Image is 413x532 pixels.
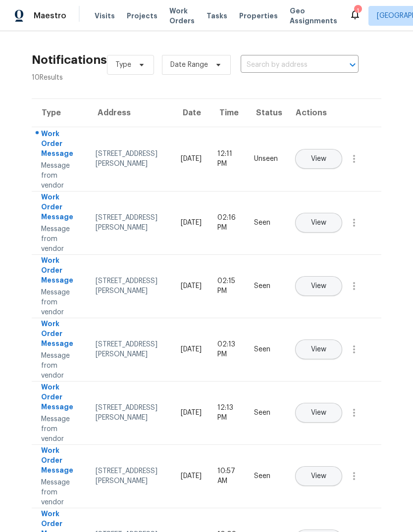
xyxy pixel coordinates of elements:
[217,403,238,423] div: 12:13 PM
[115,60,131,70] span: Type
[127,11,157,21] span: Projects
[217,339,238,359] div: 02:13 PM
[181,218,202,228] div: [DATE]
[311,346,326,353] span: View
[169,6,195,26] span: Work Orders
[311,283,326,290] span: View
[41,351,80,381] div: Message from vendor
[41,192,80,224] div: Work Order Message
[295,276,342,296] button: View
[217,276,238,296] div: 02:15 PM
[311,409,326,417] span: View
[311,219,326,227] span: View
[254,154,278,164] div: Unseen
[32,99,88,127] th: Type
[181,281,202,291] div: [DATE]
[181,471,202,481] div: [DATE]
[295,466,342,486] button: View
[41,478,80,507] div: Message from vendor
[254,408,278,418] div: Seen
[95,11,115,21] span: Visits
[346,58,360,72] button: Open
[290,6,337,26] span: Geo Assignments
[295,339,342,359] button: View
[295,213,342,233] button: View
[217,466,238,486] div: 10:57 AM
[241,57,331,73] input: Search by address
[311,155,326,163] span: View
[254,218,278,228] div: Seen
[181,408,202,418] div: [DATE]
[41,161,80,191] div: Message from vendor
[170,60,208,70] span: Date Range
[295,403,342,423] button: View
[311,473,326,480] span: View
[206,12,227,19] span: Tasks
[96,276,165,296] div: [STREET_ADDRESS][PERSON_NAME]
[217,149,238,169] div: 12:11 PM
[181,344,202,354] div: [DATE]
[173,99,209,127] th: Date
[209,99,246,127] th: Time
[181,154,202,164] div: [DATE]
[41,224,80,254] div: Message from vendor
[96,149,165,169] div: [STREET_ADDRESS][PERSON_NAME]
[286,99,381,127] th: Actions
[246,99,286,127] th: Status
[32,55,107,65] h2: Notifications
[295,149,342,169] button: View
[34,11,66,21] span: Maestro
[96,339,165,359] div: [STREET_ADDRESS][PERSON_NAME]
[41,382,80,414] div: Work Order Message
[41,288,80,317] div: Message from vendor
[217,213,238,233] div: 02:16 PM
[41,255,80,288] div: Work Order Message
[41,414,80,444] div: Message from vendor
[41,319,80,351] div: Work Order Message
[96,213,165,233] div: [STREET_ADDRESS][PERSON_NAME]
[96,466,165,486] div: [STREET_ADDRESS][PERSON_NAME]
[254,471,278,481] div: Seen
[41,445,80,478] div: Work Order Message
[96,403,165,423] div: [STREET_ADDRESS][PERSON_NAME]
[354,6,361,16] div: 1
[32,73,107,83] div: 10 Results
[239,11,278,21] span: Properties
[254,281,278,291] div: Seen
[254,344,278,354] div: Seen
[41,129,80,161] div: Work Order Message
[88,99,173,127] th: Address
